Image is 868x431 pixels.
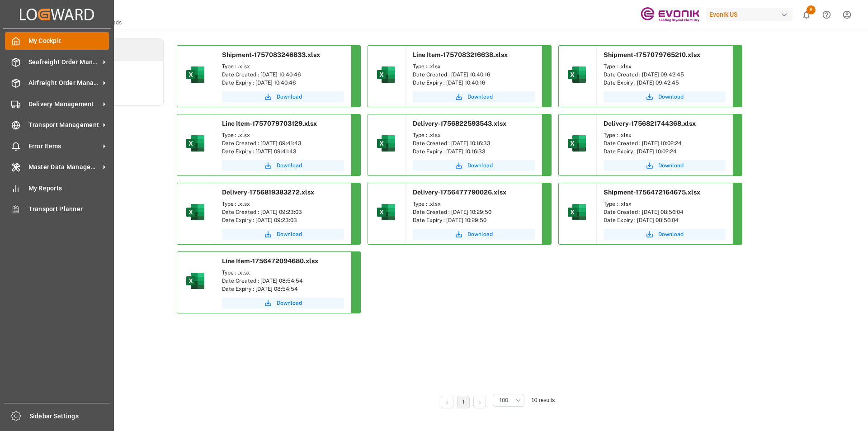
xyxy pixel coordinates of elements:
[222,51,320,58] span: Shipment-1757083246833.xlsx
[184,270,206,292] img: microsoft-excel-2019--v1.png
[531,397,555,403] span: 10 results
[277,299,302,307] span: Download
[604,229,726,240] button: Download
[28,99,100,109] span: Delivery Management
[706,6,796,23] button: Evonik US
[375,201,397,223] img: microsoft-excel-2019--v1.png
[604,79,726,87] div: Date Expiry : [DATE] 09:42:45
[604,200,726,208] div: Type : .xlsx
[467,161,493,170] span: Download
[222,216,344,224] div: Date Expiry : [DATE] 09:23:03
[706,8,793,21] div: Evonik US
[604,160,726,171] a: Download
[28,57,100,67] span: Seafreight Order Management
[413,200,535,208] div: Type : .xlsx
[5,179,109,197] a: My Reports
[604,131,726,139] div: Type : .xlsx
[277,93,302,101] span: Download
[222,285,344,293] div: Date Expiry : [DATE] 08:54:54
[28,36,109,46] span: My Cockpit
[493,394,524,407] button: open menu
[604,139,726,147] div: Date Created : [DATE] 10:02:24
[566,201,588,223] img: microsoft-excel-2019--v1.png
[28,162,100,172] span: Master Data Management
[604,208,726,216] div: Date Created : [DATE] 08:56:04
[604,91,726,102] button: Download
[658,161,684,170] span: Download
[413,189,506,196] span: Delivery-1756477790026.xlsx
[413,229,535,240] button: Download
[222,208,344,216] div: Date Created : [DATE] 09:23:03
[413,216,535,224] div: Date Expiry : [DATE] 10:29:50
[222,62,344,71] div: Type : .xlsx
[222,298,344,308] button: Download
[222,277,344,285] div: Date Created : [DATE] 08:54:54
[222,147,344,156] div: Date Expiry : [DATE] 09:41:43
[184,64,206,85] img: microsoft-excel-2019--v1.png
[500,396,508,404] span: 100
[28,142,100,151] span: Error Items
[277,161,302,170] span: Download
[796,5,816,25] button: show 9 new notifications
[375,64,397,85] img: microsoft-excel-2019--v1.png
[222,139,344,147] div: Date Created : [DATE] 09:41:43
[413,120,506,127] span: Delivery-1756822593543.xlsx
[641,7,699,23] img: Evonik-brand-mark-Deep-Purple-RGB.jpeg_1700498283.jpeg
[222,269,344,277] div: Type : .xlsx
[413,91,535,102] button: Download
[222,79,344,87] div: Date Expiry : [DATE] 10:40:46
[604,216,726,224] div: Date Expiry : [DATE] 08:56:04
[413,62,535,71] div: Type : .xlsx
[5,32,109,50] a: My Cockpit
[222,71,344,79] div: Date Created : [DATE] 10:40:46
[413,139,535,147] div: Date Created : [DATE] 10:16:33
[441,396,453,408] li: Previous Page
[566,64,588,85] img: microsoft-excel-2019--v1.png
[604,189,700,196] span: Shipment-1756472164675.xlsx
[604,147,726,156] div: Date Expiry : [DATE] 10:02:24
[184,133,206,154] img: microsoft-excel-2019--v1.png
[222,120,317,127] span: Line Item-1757079703129.xlsx
[277,230,302,238] span: Download
[658,93,684,101] span: Download
[566,133,588,154] img: microsoft-excel-2019--v1.png
[413,51,508,58] span: Line Item-1757083216638.xlsx
[28,184,109,193] span: My Reports
[29,412,110,421] span: Sidebar Settings
[604,51,700,58] span: Shipment-1757079765210.xlsx
[658,230,684,238] span: Download
[473,396,486,408] li: Next Page
[413,131,535,139] div: Type : .xlsx
[222,229,344,240] button: Download
[222,200,344,208] div: Type : .xlsx
[462,399,465,406] a: 1
[807,5,816,14] span: 9
[222,160,344,171] button: Download
[604,62,726,71] div: Type : .xlsx
[5,200,109,218] a: Transport Planner
[222,91,344,102] a: Download
[413,208,535,216] div: Date Created : [DATE] 10:29:50
[28,78,100,88] span: Airfreight Order Management
[413,79,535,87] div: Date Expiry : [DATE] 10:40:16
[222,131,344,139] div: Type : .xlsx
[816,5,837,25] button: Help Center
[604,71,726,79] div: Date Created : [DATE] 09:42:45
[413,160,535,171] button: Download
[222,189,314,196] span: Delivery-1756819383272.xlsx
[604,120,696,127] span: Delivery-1756821744368.xlsx
[28,204,109,214] span: Transport Planner
[413,147,535,156] div: Date Expiry : [DATE] 10:16:33
[413,71,535,79] div: Date Created : [DATE] 10:40:16
[467,230,493,238] span: Download
[375,133,397,154] img: microsoft-excel-2019--v1.png
[457,396,470,408] li: 1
